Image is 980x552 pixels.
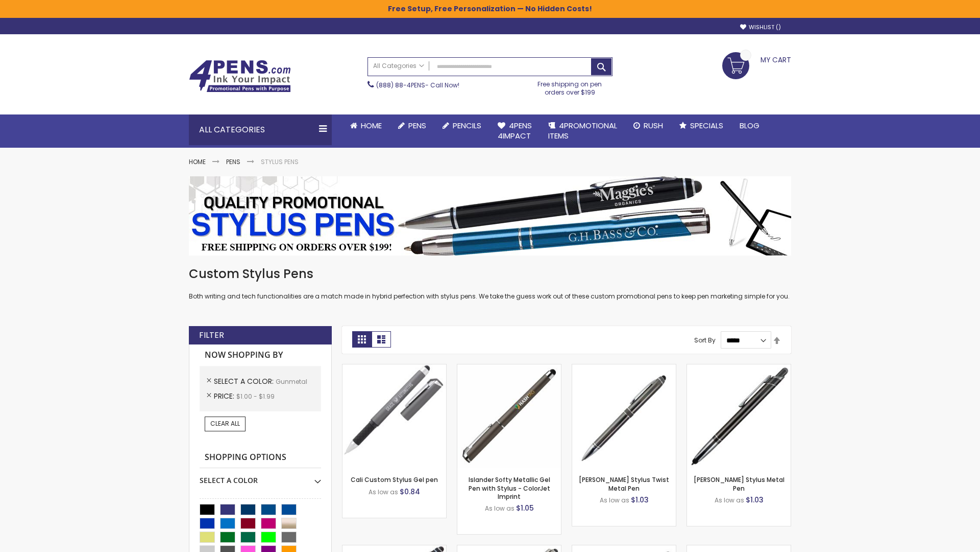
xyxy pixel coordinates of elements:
[457,364,561,373] a: Islander Softy Metallic Gel Pen with Stylus - ColorJet Imprint-Gunmetal
[527,76,613,97] div: Free shipping on pen orders over $199
[453,120,481,131] span: Pencils
[342,364,446,468] img: Cali Custom Stylus Gel pen-Gunmetal
[226,157,240,166] a: Pens
[579,475,669,492] a: [PERSON_NAME] Stylus Twist Metal Pen
[373,62,424,70] span: All Categories
[236,392,275,401] span: $1.00 - $1.99
[189,60,291,93] img: 4Pens Custom Pens and Promotional Products
[200,344,321,366] strong: Now Shopping by
[210,419,240,428] span: Clear All
[644,120,663,131] span: Rush
[368,58,429,75] a: All Categories
[469,475,550,500] a: Islander Softy Metallic Gel Pen with Stylus - ColorJet Imprint
[189,266,791,301] div: Both writing and tech functionalities are a match made in hybrid perfection with stylus pens. We ...
[342,364,446,373] a: Cali Custom Stylus Gel pen-Gunmetal
[600,496,629,504] span: As low as
[572,364,676,468] img: Colter Stylus Twist Metal Pen-Gunmetal
[498,120,532,141] span: 4Pens 4impact
[516,503,534,513] span: $1.05
[400,487,420,497] span: $0.84
[746,495,764,505] span: $1.03
[352,331,372,348] strong: Grid
[351,475,438,484] a: Cali Custom Stylus Gel pen
[261,157,299,166] strong: Stylus Pens
[205,417,246,431] a: Clear All
[342,114,390,137] a: Home
[715,496,744,504] span: As low as
[671,114,731,137] a: Specials
[731,114,768,137] a: Blog
[200,447,321,469] strong: Shopping Options
[457,364,561,468] img: Islander Softy Metallic Gel Pen with Stylus - ColorJet Imprint-Gunmetal
[625,114,671,137] a: Rush
[199,330,224,341] strong: Filter
[694,336,716,344] label: Sort By
[376,81,459,89] span: - Call Now!
[687,364,791,468] img: Olson Stylus Metal Pen-Gunmetal
[200,468,321,486] div: Select A Color
[631,495,649,505] span: $1.03
[694,475,785,492] a: [PERSON_NAME] Stylus Metal Pen
[434,114,489,137] a: Pencils
[572,364,676,373] a: Colter Stylus Twist Metal Pen-Gunmetal
[540,114,625,148] a: 4PROMOTIONALITEMS
[189,114,332,145] div: All Categories
[189,157,206,166] a: Home
[214,391,236,401] span: Price
[276,377,307,386] span: Gunmetal
[376,81,425,89] a: (888) 88-4PENS
[214,376,276,386] span: Select A Color
[740,24,781,31] a: Wishlist
[687,364,791,373] a: Olson Stylus Metal Pen-Gunmetal
[390,114,434,137] a: Pens
[361,120,382,131] span: Home
[189,176,791,256] img: Stylus Pens
[189,266,791,282] h1: Custom Stylus Pens
[485,504,514,513] span: As low as
[740,120,759,131] span: Blog
[690,120,723,131] span: Specials
[548,120,617,141] span: 4PROMOTIONAL ITEMS
[489,114,540,148] a: 4Pens4impact
[369,488,398,496] span: As low as
[408,120,426,131] span: Pens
